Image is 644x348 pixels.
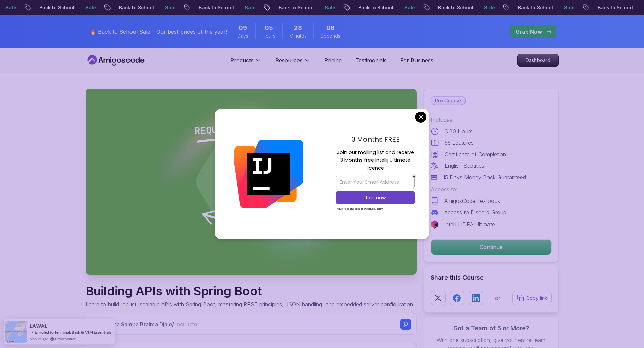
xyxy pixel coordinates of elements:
p: Mama Samba Braima Djalo / [104,320,199,328]
p: Access to: [431,185,552,193]
button: Continue [431,239,552,255]
p: Grab Now [516,28,542,36]
p: 15 Days Money Back Guaranteed [443,173,526,181]
img: jetbrains logo [431,220,439,229]
p: Access to Discord Group [444,208,506,216]
p: Sale [477,4,498,11]
p: Products [230,56,254,64]
p: Continue [431,240,551,255]
span: 5 Hours [265,23,273,33]
span: LAWAL [30,323,47,329]
p: or [495,294,501,302]
span: -> [30,329,34,335]
button: Resources [275,56,311,70]
p: Sale [158,4,179,11]
a: Dashboard [517,54,559,67]
a: ProveSource [55,336,76,342]
p: 3.30 Hours [445,127,473,135]
p: Sale [237,4,259,11]
h1: Building APIs with Spring Boot [86,284,414,298]
h2: Share this Course [431,273,552,283]
p: Resources [275,56,303,64]
p: Back to School [271,4,317,11]
p: IntelliJ IDEA Ultimate [444,220,495,229]
span: 6 Seconds [326,23,335,33]
p: Includes: [431,116,552,124]
span: 6 hours ago [30,336,48,342]
p: English Subtitles [445,162,484,170]
a: Enroled to Terminal, Bash & VIM Essentials [35,330,111,335]
p: Sale [317,4,339,11]
h3: Got a Team of 5 or More? [431,324,552,333]
span: Instructor [175,321,199,328]
p: Back to School [112,4,158,11]
img: provesource social proof notification image [5,321,27,343]
p: Back to School [431,4,477,11]
p: Back to School [32,4,78,11]
img: building-apis-with-spring-boot_thumbnail [86,89,417,275]
span: 28 Minutes [294,23,302,33]
button: Copy link [512,291,552,305]
p: Dashboard [518,54,558,66]
span: Minutes [289,33,307,39]
p: Sale [397,4,419,11]
p: Sale [78,4,99,11]
p: Back to School [351,4,397,11]
button: Products [230,56,262,70]
p: AmigosCode Textbook [444,197,500,205]
p: Sale [556,4,578,11]
p: 🔥 Back to School Sale - Our best prices of the year! [90,28,227,36]
a: Testimonials [355,56,387,64]
p: Back to School [590,4,636,11]
p: Pro Course [431,97,465,105]
p: Certificate of Completion [445,150,506,158]
p: 55 Lectures [445,139,474,147]
span: Hours [262,33,276,39]
a: For Business [400,56,433,64]
a: Pricing [324,56,342,64]
p: Back to School [510,4,556,11]
span: 9 Days [239,23,247,33]
span: Seconds [320,33,340,39]
p: Learn to build robust, scalable APIs with Spring Boot, mastering REST principles, JSON handling, ... [86,300,414,309]
span: Days [237,33,248,39]
p: Back to School [191,4,237,11]
p: Copy link [526,295,547,301]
